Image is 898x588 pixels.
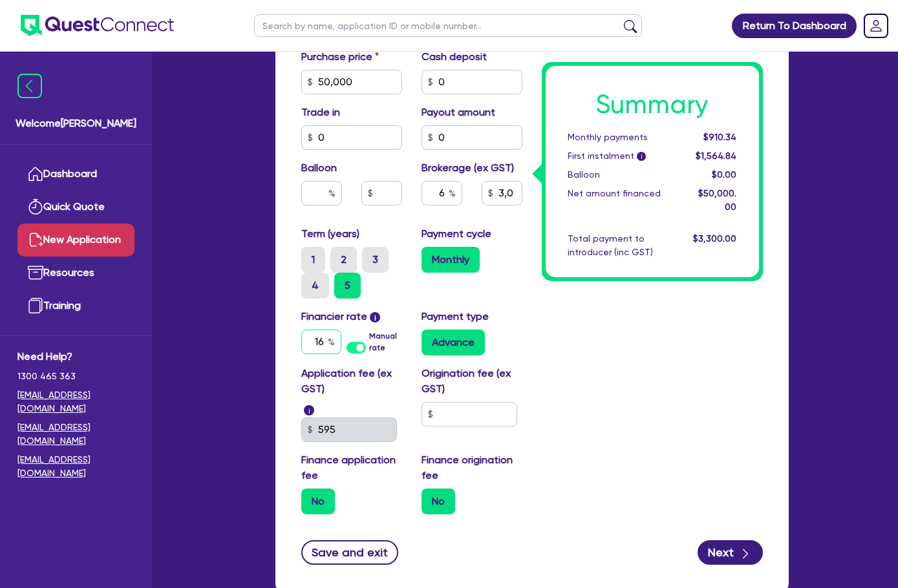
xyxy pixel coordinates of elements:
div: Balloon [558,168,684,182]
label: 4 [301,273,329,299]
span: Need Help? [17,349,134,364]
span: i [637,152,646,162]
a: Quick Quote [17,191,134,224]
label: Application fee (ex GST) [301,366,402,397]
span: Welcome [PERSON_NAME] [16,116,136,131]
label: 1 [301,247,325,273]
span: $3,300.00 [693,233,736,244]
label: Trade in [301,105,340,120]
img: icon-menu-close [17,74,42,98]
label: Payment cycle [422,226,491,242]
label: Financier rate [301,309,381,324]
div: First instalment [558,149,684,163]
a: Dropdown toggle [859,9,893,43]
label: Purchase price [301,49,379,65]
a: Training [17,289,134,322]
span: $50,000.00 [698,188,736,212]
label: Manual rate [369,330,401,353]
div: Total payment to introducer (inc GST) [558,232,684,259]
span: $0.00 [712,169,736,180]
a: Dashboard [17,158,134,191]
img: quest-connect-logo-blue [21,15,174,36]
label: No [301,488,335,514]
img: quick-quote [28,199,43,215]
label: Brokerage (ex GST) [422,160,514,176]
span: $1,564.84 [696,151,736,161]
a: [EMAIL_ADDRESS][DOMAIN_NAME] [17,388,134,415]
h1: Summary [568,89,737,120]
a: Return To Dashboard [732,14,857,38]
img: training [28,298,43,313]
label: Cash deposit [422,49,487,65]
label: Advance [422,330,485,355]
label: Payment type [422,309,489,324]
label: 2 [330,247,357,273]
label: Origination fee (ex GST) [422,366,522,397]
label: Finance application fee [301,452,402,483]
label: Monthly [422,247,480,273]
a: [EMAIL_ADDRESS][DOMAIN_NAME] [17,421,134,448]
a: Resources [17,257,134,289]
div: Monthly payments [558,131,684,144]
label: No [422,488,455,514]
a: [EMAIL_ADDRESS][DOMAIN_NAME] [17,453,134,480]
span: i [370,312,380,322]
label: 3 [362,247,389,273]
span: 1300 465 363 [17,370,134,383]
label: Balloon [301,160,337,176]
div: Net amount financed [558,187,684,214]
span: $910.34 [703,132,736,142]
img: new-application [28,232,43,247]
a: New Application [17,224,134,257]
label: Finance origination fee [422,452,522,483]
label: 5 [334,273,361,299]
img: resources [28,265,43,280]
button: Save and exit [301,540,399,565]
label: Payout amount [422,105,495,120]
span: i [304,405,314,415]
button: Next [698,540,763,565]
label: Term (years) [301,226,359,242]
input: Search by name, application ID or mobile number... [254,14,642,37]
